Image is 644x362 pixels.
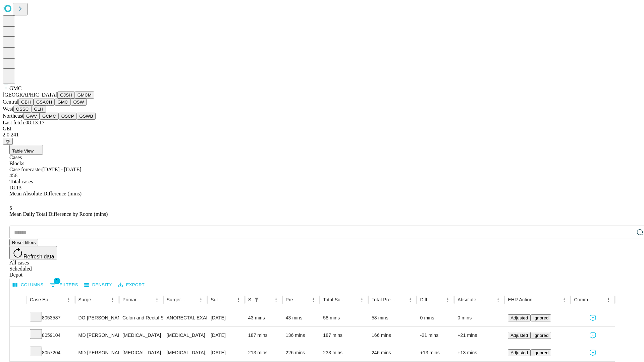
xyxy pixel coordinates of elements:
div: 8059104 [30,327,72,344]
div: Case Epic Id [30,297,54,302]
span: Adjusted [511,350,528,355]
div: GEI [3,126,641,132]
span: Ignored [533,350,548,355]
div: [DATE] [211,309,241,326]
button: GMC [55,99,70,106]
span: Northeast [3,113,23,119]
span: Mean Daily Total Difference by Room (mins) [9,211,108,217]
button: Sort [55,295,64,304]
button: GSWB [77,113,96,120]
div: Total Scheduled Duration [323,297,347,302]
button: Menu [64,295,73,304]
button: GWV [23,113,40,120]
div: [DATE] [211,327,241,344]
button: Menu [152,295,162,304]
div: EHR Action [508,297,532,302]
span: Table View [12,148,34,154]
span: 5 [9,205,12,211]
span: Last fetch: 08:13:17 [3,120,45,125]
button: Adjusted [508,349,531,356]
span: West [3,106,13,112]
div: DO [PERSON_NAME] Do [78,309,116,326]
div: 58 mins [372,309,414,326]
button: Adjusted [508,332,531,339]
div: Absolute Difference [458,297,483,302]
div: 43 mins [248,309,279,326]
div: 166 mins [372,327,414,344]
div: 0 mins [458,309,501,326]
span: [DATE] - [DATE] [42,167,81,172]
div: 233 mins [323,344,365,361]
div: 226 mins [286,344,317,361]
button: Show filters [252,295,261,304]
button: Select columns [11,280,45,290]
button: Density [83,280,114,290]
button: Ignored [531,332,551,339]
button: Menu [271,295,281,304]
span: 18.13 [9,185,21,190]
span: Case forecaster [9,167,42,172]
button: Table View [9,145,43,155]
button: Sort [533,295,542,304]
span: 1 [54,278,60,284]
span: Mean Absolute Difference (mins) [9,191,82,196]
button: GLH [31,106,46,113]
button: OSW [71,99,87,106]
div: 187 mins [323,327,365,344]
div: 8057204 [30,344,72,361]
div: Difference [420,297,433,302]
button: Menu [559,295,569,304]
button: Expand [13,330,23,342]
span: Reset filters [12,240,36,245]
span: Adjusted [511,333,528,338]
button: Sort [348,295,357,304]
div: 58 mins [323,309,365,326]
button: Reset filters [9,239,38,246]
button: Sort [594,295,604,304]
button: Adjusted [508,314,531,321]
button: Refresh data [9,246,57,259]
button: Menu [309,295,318,304]
span: [GEOGRAPHIC_DATA] [3,92,57,98]
button: Export [116,280,146,290]
div: Surgeon Name [78,297,98,302]
button: Sort [434,295,443,304]
button: Ignored [531,349,551,356]
div: 2.0.241 [3,132,641,138]
button: Sort [187,295,196,304]
button: @ [3,138,13,145]
div: MD [PERSON_NAME] [PERSON_NAME] Md [78,327,116,344]
div: MD [PERSON_NAME] [PERSON_NAME] [78,344,116,361]
button: OSCP [59,113,77,120]
button: Expand [13,312,23,324]
button: Menu [234,295,243,304]
div: 213 mins [248,344,279,361]
div: Primary Service [122,297,142,302]
button: OSSC [13,106,32,113]
button: Show filters [48,280,80,290]
span: @ [5,139,10,144]
span: Ignored [533,333,548,338]
span: 456 [9,173,17,178]
div: 246 mins [372,344,414,361]
button: Menu [443,295,452,304]
button: Menu [196,295,206,304]
button: Sort [143,295,152,304]
div: [MEDICAL_DATA], ANT INTERBODY, BELOW C-2 [167,344,204,361]
div: Total Predicted Duration [372,297,396,302]
span: Ignored [533,315,548,320]
span: GMC [9,85,21,91]
button: Menu [357,295,367,304]
span: Total cases [9,179,33,184]
div: 1 active filter [252,295,261,304]
div: Surgery Name [167,297,186,302]
button: Sort [224,295,234,304]
div: ANORECTAL EXAM UNDER ANESTHESIA [167,309,204,326]
div: [MEDICAL_DATA] [122,344,160,361]
div: 136 mins [286,327,317,344]
button: Sort [262,295,271,304]
div: Scheduled In Room Duration [248,297,251,302]
button: Sort [396,295,406,304]
div: Surgery Date [211,297,224,302]
div: Predicted In Room Duration [286,297,299,302]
